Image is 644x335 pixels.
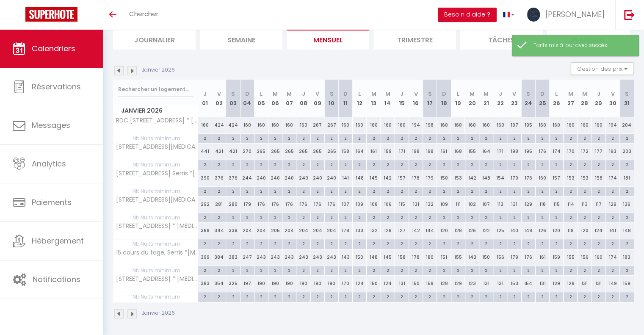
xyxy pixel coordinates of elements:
[381,170,395,186] div: 142
[578,80,591,117] th: 28
[451,117,465,133] div: 160
[465,144,479,159] div: 155
[296,170,310,186] div: 240
[212,160,226,168] div: 2
[535,80,549,117] th: 25
[212,170,226,186] div: 376
[296,80,310,117] th: 08
[493,134,507,142] div: 2
[606,160,619,168] div: 2
[395,197,409,212] div: 115
[381,197,395,212] div: 106
[32,81,81,92] span: Réservations
[212,197,226,212] div: 281
[550,117,564,133] div: 160
[507,187,521,195] div: 2
[423,117,437,133] div: 198
[371,90,376,98] abbr: M
[240,197,254,212] div: 179
[460,29,543,50] li: Tâches
[451,144,465,159] div: 168
[545,9,605,19] span: [PERSON_NAME]
[240,117,254,133] div: 160
[339,134,352,142] div: 2
[591,117,605,133] div: 160
[358,90,361,98] abbr: L
[451,197,465,212] div: 111
[400,90,404,98] abbr: J
[533,42,630,50] div: Tarifs mis à jour avec succès
[25,7,77,22] img: Super Booking
[198,187,212,195] div: 2
[226,160,240,168] div: 2
[479,197,493,212] div: 107
[395,117,409,133] div: 160
[540,90,544,98] abbr: D
[240,80,254,117] th: 04
[578,187,591,195] div: 2
[568,90,573,98] abbr: M
[240,170,254,186] div: 244
[296,117,310,133] div: 160
[367,144,381,159] div: 161
[493,187,507,195] div: 2
[465,117,479,133] div: 160
[409,197,423,212] div: 131
[564,170,578,186] div: 153
[550,80,564,117] th: 26
[282,170,296,186] div: 240
[381,187,395,195] div: 2
[287,90,292,98] abbr: M
[282,117,296,133] div: 160
[282,134,296,142] div: 2
[526,90,530,98] abbr: S
[310,80,324,117] th: 09
[564,80,578,117] th: 27
[367,80,381,117] th: 13
[339,160,352,168] div: 2
[409,134,423,142] div: 2
[268,187,282,195] div: 2
[339,117,353,133] div: 160
[311,187,324,195] div: 2
[395,170,409,186] div: 157
[226,187,240,195] div: 2
[200,29,282,50] li: Semaine
[578,160,591,168] div: 2
[493,80,507,117] th: 22
[367,117,381,133] div: 160
[578,170,591,186] div: 153
[325,187,338,195] div: 2
[311,160,324,168] div: 2
[268,197,282,212] div: 176
[217,90,221,98] abbr: V
[296,187,310,195] div: 2
[409,80,423,117] th: 16
[113,105,198,117] span: Janvier 2026
[115,197,199,203] span: [STREET_ADDRESS][MEDICAL_DATA]*
[339,197,353,212] div: 107
[329,90,333,98] abbr: S
[324,80,338,117] th: 10
[437,197,451,212] div: 109
[33,274,80,285] span: Notifications
[7,3,32,29] button: Ouvrir le widget de chat LiveChat
[451,187,465,195] div: 2
[254,80,268,117] th: 05
[521,117,535,133] div: 195
[605,144,619,159] div: 193
[373,29,456,50] li: Trimestre
[592,160,605,168] div: 2
[606,134,619,142] div: 2
[620,187,634,195] div: 2
[381,117,395,133] div: 160
[395,144,409,159] div: 171
[353,197,367,212] div: 109
[212,144,226,159] div: 421
[592,134,605,142] div: 2
[395,187,409,195] div: 2
[564,144,578,159] div: 170
[536,134,549,142] div: 2
[527,8,540,22] img: ...
[203,90,207,98] abbr: J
